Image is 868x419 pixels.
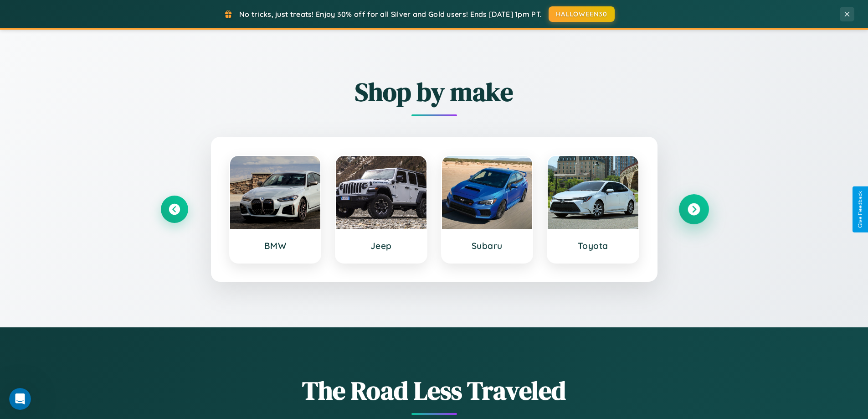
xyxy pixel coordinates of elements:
iframe: Intercom live chat [9,388,31,410]
span: No tricks, just treats! Enjoy 30% off for all Silver and Gold users! Ends [DATE] 1pm PT. [239,10,542,19]
h3: BMW [239,240,312,251]
div: Give Feedback [857,191,863,228]
h3: Toyota [557,240,629,251]
h3: Jeep [345,240,417,251]
h3: Subaru [451,240,524,251]
button: HALLOWEEN30 [549,6,615,22]
h1: The Road Less Traveled [161,373,708,408]
h2: Shop by make [161,74,708,109]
